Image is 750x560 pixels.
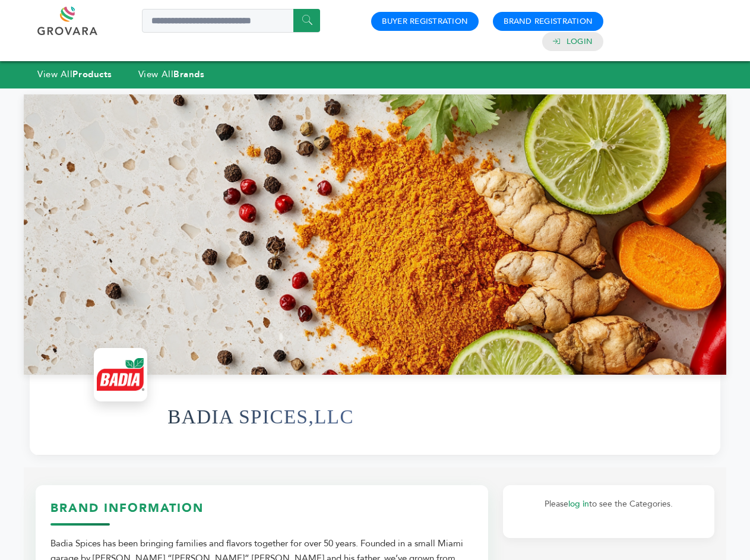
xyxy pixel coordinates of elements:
a: Login [567,36,593,47]
strong: Products [72,68,112,80]
a: View AllBrands [138,68,205,80]
strong: Brands [173,68,204,80]
h1: BADIA SPICES,LLC [167,388,354,446]
p: Please to see the Categories. [515,497,702,511]
a: View AllProducts [37,68,112,80]
a: log in [568,498,589,510]
img: BADIA SPICES,LLC Logo [97,351,144,398]
a: Buyer Registration [382,16,468,27]
h3: Brand Information [50,500,473,526]
a: Brand Registration [504,16,593,27]
input: Search a product or brand... [142,9,320,33]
